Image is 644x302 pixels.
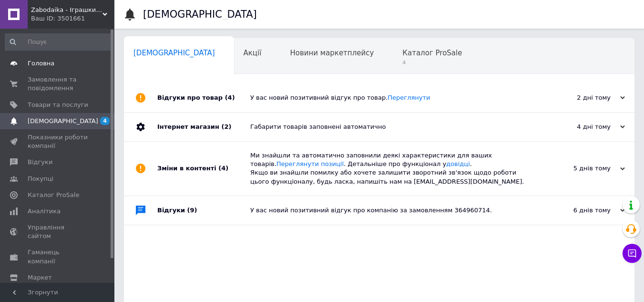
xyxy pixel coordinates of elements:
div: 5 днів тому [530,164,625,173]
span: [DEMOGRAPHIC_DATA] [28,117,98,125]
span: 4 [100,117,110,125]
div: Габарити товарів заповнені автоматично [250,123,530,131]
div: Ми знайшли та автоматично заповнили деякі характеристики для ваших товарів. . Детальніше про функ... [250,151,530,186]
span: [DEMOGRAPHIC_DATA] [133,49,215,57]
div: 6 днів тому [530,206,625,215]
span: Zabodaika - Іграшки які люблять діти [31,6,102,14]
a: Переглянути позиції [276,160,344,167]
button: Чат з покупцем [623,244,642,263]
span: Гаманець компанії [28,248,88,265]
span: (9) [187,207,197,214]
span: Каталог ProSale [402,49,462,57]
span: Управління сайтом [28,223,88,240]
div: У вас новий позитивний відгук про товар. [250,94,530,102]
a: Переглянути [388,94,430,101]
span: Новини маркетплейсу [290,49,374,57]
span: Товари та послуги [28,101,88,109]
input: Пошук [5,33,112,51]
span: (2) [221,123,231,130]
div: Відгуки про товар [157,83,250,112]
span: Аналітика [28,207,61,216]
span: Показники роботи компанії [28,133,88,150]
span: Замовлення та повідомлення [28,75,88,93]
div: Інтернет магазин [157,113,250,141]
span: Покупці [28,175,53,183]
span: Відгуки [28,158,52,167]
h1: [DEMOGRAPHIC_DATA] [143,9,257,20]
span: Каталог ProSale [28,191,79,199]
div: У вас новий позитивний відгук про компанію за замовленням 364960714. [250,206,530,215]
div: 2 дні тому [530,94,625,102]
span: Маркет [28,273,52,282]
div: Зміни в контенті [157,142,250,196]
a: довідці [446,160,470,167]
span: Головна [28,59,54,68]
span: (4) [218,165,228,172]
div: Відгуки [157,196,250,225]
div: Ваш ID: 3501661 [31,14,114,23]
span: Акції [244,49,262,57]
span: 4 [402,59,462,66]
span: (4) [225,94,235,101]
div: 4 дні тому [530,123,625,131]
